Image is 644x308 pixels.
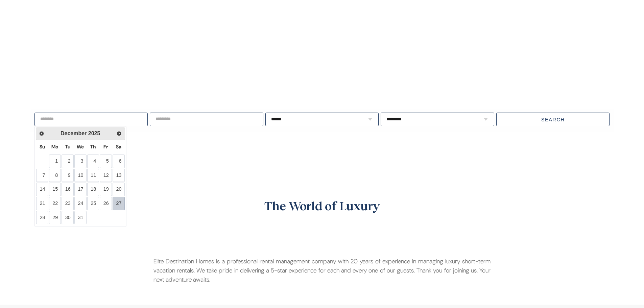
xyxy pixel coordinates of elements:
[51,144,58,150] span: Monday
[87,183,99,196] a: 18
[62,211,74,224] a: 30
[100,197,112,210] a: 26
[77,144,84,150] span: Wednesday
[87,197,99,210] a: 25
[49,211,61,224] a: 29
[74,183,87,196] a: 17
[40,144,45,150] span: Sunday
[113,155,125,168] a: 6
[62,183,74,196] a: 16
[496,113,610,126] button: Search
[36,197,48,210] a: 21
[39,131,44,136] span: Prev
[74,211,87,224] a: 31
[113,183,125,196] a: 20
[49,197,61,210] a: 22
[37,128,47,138] a: Prev
[49,169,61,182] a: 8
[88,131,100,136] span: 2025
[100,169,112,182] a: 12
[62,197,74,210] a: 23
[32,86,180,103] span: Live well, travel often.
[100,155,112,168] a: 5
[49,155,61,168] a: 1
[113,169,125,182] a: 13
[36,183,48,196] a: 14
[49,183,61,196] a: 15
[87,169,99,182] a: 11
[153,257,491,284] span: Elite Destination Homes is a professional rental management company with 20 years of experience i...
[116,131,122,136] span: Next
[153,196,491,215] p: The World of Luxury
[74,155,87,168] a: 3
[62,155,74,168] a: 2
[114,128,124,138] a: Next
[36,211,48,224] a: 28
[36,169,48,182] a: 7
[113,197,125,210] a: 27
[100,183,112,196] a: 19
[74,197,87,210] a: 24
[90,144,96,150] span: Thursday
[61,131,87,136] span: December
[116,144,121,150] span: Saturday
[65,144,70,150] span: Tuesday
[87,155,99,168] a: 4
[103,144,108,150] span: Friday
[62,169,74,182] a: 9
[74,169,87,182] a: 10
